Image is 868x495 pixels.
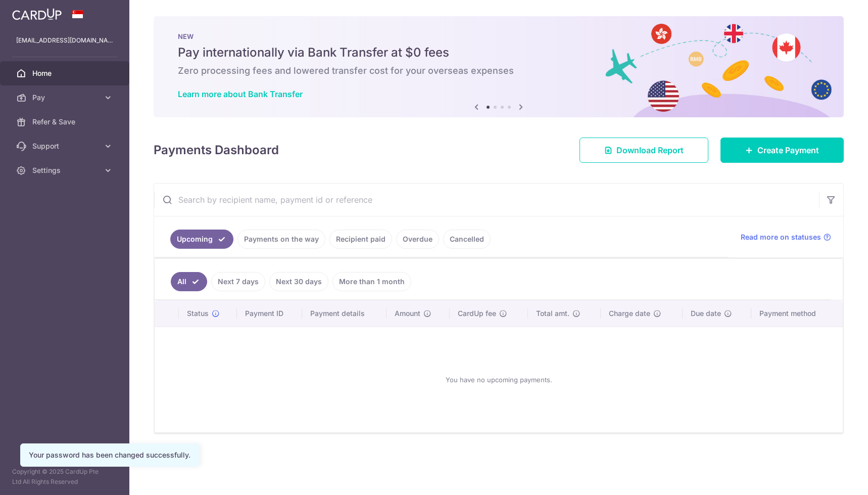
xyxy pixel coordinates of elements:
[741,232,821,242] span: Read more on statuses
[32,68,99,78] span: Home
[396,230,439,249] a: Overdue
[269,272,328,291] a: Next 30 days
[580,138,708,163] a: Download Report
[741,232,831,242] a: Read more on statuses
[536,308,569,319] span: Total amt.
[178,89,303,99] a: Learn more about Bank Transfer
[757,144,819,156] span: Create Payment
[302,300,387,327] th: Payment details
[332,272,411,291] a: More than 1 month
[32,165,99,175] span: Settings
[154,141,279,159] h4: Payments Dashboard
[178,32,819,40] p: NEW
[32,93,99,103] span: Pay
[211,272,265,291] a: Next 7 days
[609,308,650,319] span: Charge date
[395,308,420,319] span: Amount
[154,184,819,216] input: Search by recipient name, payment id or reference
[237,300,302,327] th: Payment ID
[237,230,325,249] a: Payments on the way
[187,308,209,319] span: Status
[29,450,190,460] div: Your password has been changed successfully.
[751,300,843,327] th: Payment method
[616,144,684,156] span: Download Report
[12,8,62,20] img: CardUp
[167,335,831,424] div: You have no upcoming payments.
[720,138,844,163] a: Create Payment
[178,65,819,77] h6: Zero processing fees and lowered transfer cost for your overseas expenses
[32,141,99,151] span: Support
[171,272,207,291] a: All
[443,230,491,249] a: Cancelled
[170,230,233,249] a: Upcoming
[691,308,721,319] span: Due date
[16,35,113,46] p: [EMAIL_ADDRESS][DOMAIN_NAME]
[154,16,844,117] img: Bank transfer banner
[329,230,392,249] a: Recipient paid
[178,44,819,61] h5: Pay internationally via Bank Transfer at $0 fees
[458,308,496,319] span: CardUp fee
[32,117,99,127] span: Refer & Save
